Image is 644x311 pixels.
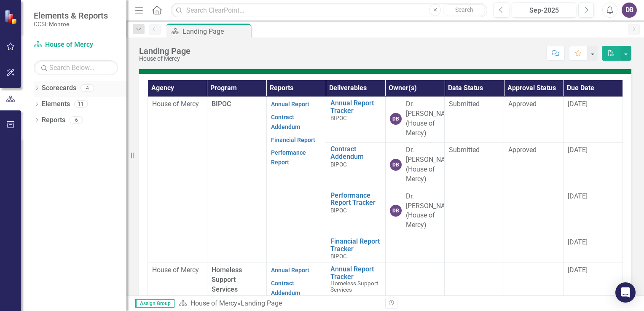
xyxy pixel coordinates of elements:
div: Open Intercom Messenger [615,282,636,303]
td: Double-Click to Edit [445,97,504,143]
div: DB [390,205,402,217]
a: Annual Report [271,267,309,273]
a: Scorecards [42,83,76,93]
td: Double-Click to Edit [504,143,563,189]
span: Approved [508,146,537,154]
a: House of Mercy [191,299,237,307]
td: Double-Click to Edit [445,263,504,296]
span: BIPOC [330,207,347,214]
span: BIPOC [330,161,347,168]
td: Double-Click to Edit [504,235,563,263]
span: [DATE] [568,266,588,274]
span: [DATE] [568,146,588,154]
span: BIPOC [330,115,347,121]
input: Search Below... [34,60,118,75]
td: Double-Click to Edit Right Click for Context Menu [326,235,385,263]
div: DB [390,113,402,125]
div: » [179,299,379,308]
a: Contract Addendum [271,114,300,130]
input: Search ClearPoint... [171,3,487,18]
td: Double-Click to Edit [445,189,504,235]
span: Submitted [449,100,480,108]
span: Submitted [449,146,480,154]
div: 4 [80,85,94,92]
td: Double-Click to Edit Right Click for Context Menu [326,97,385,143]
a: Contract Addendum [330,145,381,160]
div: Landing Page [139,46,191,56]
div: Landing Page [182,26,249,37]
small: CCSI: Monroe [34,21,108,27]
a: Performance Report [271,149,306,166]
div: Dr. [PERSON_NAME] (House of Mercy) [406,145,456,184]
span: Homeless Support Services [330,280,378,293]
p: House of Mercy [152,99,203,109]
span: [DATE] [568,238,588,246]
div: 11 [74,101,88,108]
div: DB [390,159,402,171]
div: House of Mercy [139,56,191,62]
span: Assign Group [135,299,174,308]
span: BIPOC [330,253,347,260]
button: DB [622,3,637,18]
a: Elements [42,99,70,109]
span: Elements & Reports [34,11,108,21]
td: Double-Click to Edit [445,235,504,263]
span: Search [455,6,473,13]
a: Annual Report Tracker [330,265,381,280]
span: [DATE] [568,100,588,108]
a: Annual Report [271,101,309,107]
td: Double-Click to Edit [445,143,504,189]
span: BIPOC [212,100,231,108]
a: Reports [42,115,65,125]
span: [DATE] [568,192,588,200]
span: Approved [508,100,537,108]
td: Double-Click to Edit Right Click for Context Menu [326,189,385,235]
a: Performance Report Tracker [330,192,381,206]
p: House of Mercy [152,265,203,275]
div: Landing Page [241,299,282,307]
a: Financial Report [271,137,315,143]
a: Financial Report Tracker [330,238,381,252]
button: Search [443,4,485,16]
button: Sep-2025 [512,3,576,18]
td: Double-Click to Edit [504,263,563,296]
td: Double-Click to Edit Right Click for Context Menu [326,143,385,189]
div: Dr. [PERSON_NAME] (House of Mercy) [406,192,456,230]
td: Double-Click to Edit [504,97,563,143]
a: House of Mercy [34,40,118,50]
div: Sep-2025 [515,5,573,16]
div: 6 [70,116,83,123]
span: Homeless Support Services [212,266,242,293]
td: Double-Click to Edit Right Click for Context Menu [326,263,385,296]
img: ClearPoint Strategy [4,10,19,24]
a: Annual Report Tracker [330,99,381,114]
div: Dr. [PERSON_NAME] (House of Mercy) [406,99,456,138]
td: Double-Click to Edit [504,189,563,235]
a: Contract Addendum [271,280,300,296]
